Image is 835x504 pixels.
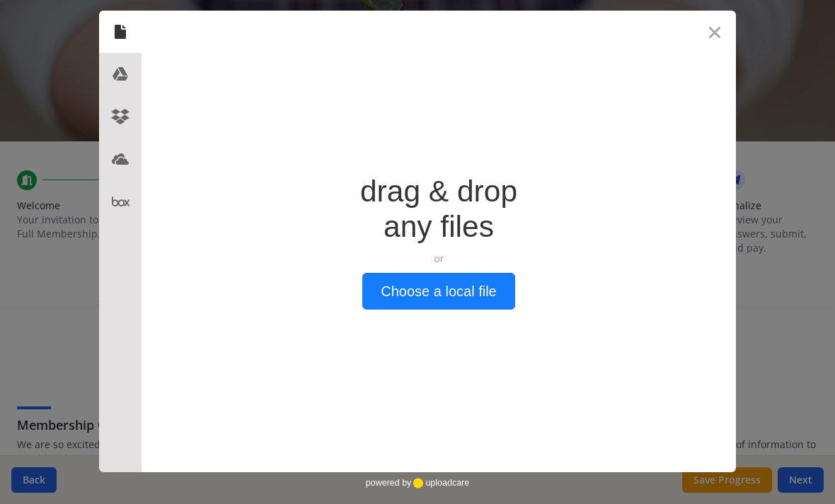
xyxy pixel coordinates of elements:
[99,180,142,223] div: Box
[99,11,142,53] div: Local Files
[360,252,517,266] div: or
[366,472,469,493] div: powered by
[360,174,517,245] div: drag & drop any files
[99,138,142,180] div: OneDrive
[99,95,142,138] div: Dropbox
[99,53,142,95] div: Google Drive
[362,273,514,310] button: Choose a local file
[411,478,469,488] a: uploadcare
[693,11,736,53] button: Close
